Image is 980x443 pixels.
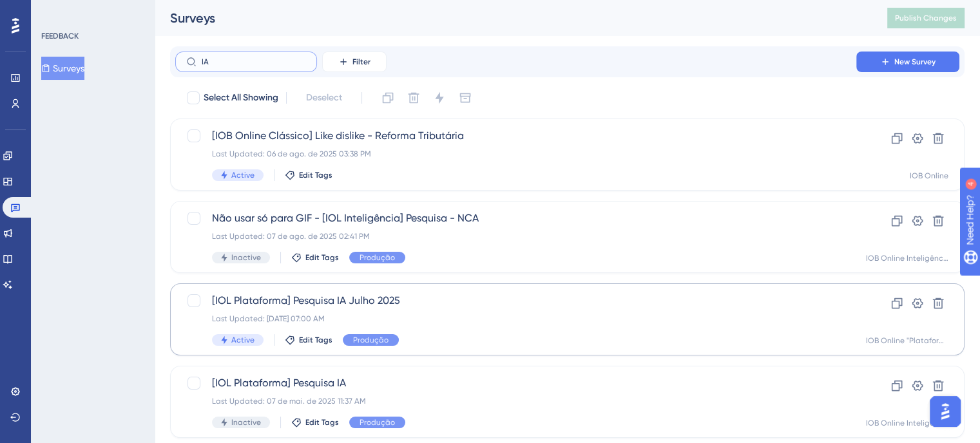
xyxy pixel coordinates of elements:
[212,149,820,159] div: Last Updated: 06 de ago. de 2025 03:38 PM
[212,211,820,226] span: Não usar só para GIF - [IOL Inteligência] Pesquisa - NCA
[360,252,395,263] span: Produção
[299,170,332,180] span: Edit Tags
[294,86,354,109] button: Deselect
[212,293,820,308] span: [IOL Plataforma] Pesquisa IA Julho 2025
[887,8,965,28] button: Publish Changes
[285,170,332,180] button: Edit Tags
[212,314,820,324] div: Last Updated: [DATE] 07:00 AM
[866,335,948,346] div: IOB Online "Plataforma"
[231,170,255,180] span: Active
[291,417,339,428] button: Edit Tags
[41,57,84,80] button: Surveys
[285,335,332,345] button: Edit Tags
[291,252,339,263] button: Edit Tags
[352,57,370,67] span: Filter
[353,335,389,345] span: Produção
[894,57,936,67] span: New Survey
[231,252,261,263] span: Inactive
[895,13,957,23] span: Publish Changes
[90,6,93,17] div: 4
[231,417,261,428] span: Inactive
[305,417,339,428] span: Edit Tags
[212,231,820,241] div: Last Updated: 07 de ago. de 2025 02:41 PM
[322,52,387,72] button: Filter
[170,9,855,27] div: Surveys
[212,128,820,144] span: [IOB Online Clássico] Like dislike - Reforma Tributária
[910,171,948,181] div: IOB Online
[231,335,255,345] span: Active
[299,335,332,345] span: Edit Tags
[204,90,278,106] span: Select All Showing
[212,396,820,406] div: Last Updated: 07 de mai. de 2025 11:37 AM
[212,375,820,391] span: [IOL Plataforma] Pesquisa IA
[856,52,959,72] button: New Survey
[41,31,79,41] div: FEEDBACK
[866,253,948,263] div: IOB Online Inteligência
[30,3,81,19] span: Need Help?
[926,392,965,431] iframe: UserGuiding AI Assistant Launcher
[202,57,306,66] input: Search
[866,418,948,428] div: IOB Online Inteligência
[305,252,339,263] span: Edit Tags
[360,417,395,428] span: Produção
[306,90,342,106] span: Deselect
